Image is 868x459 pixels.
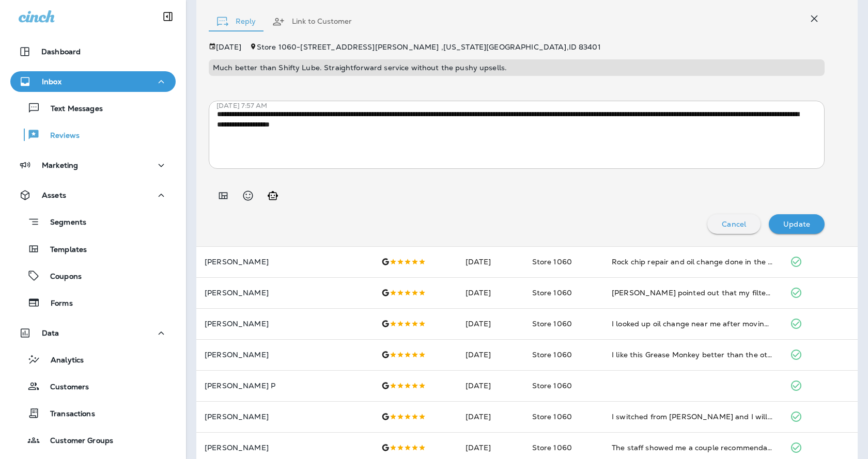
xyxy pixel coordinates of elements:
div: Joseph pointed out that my filter would need replacing soon but did not push me to do it today. R... [612,288,773,298]
p: Cancel [722,220,746,228]
p: Dashboard [41,48,81,56]
span: Store 1060 [532,350,572,359]
p: [PERSON_NAME] [205,258,365,266]
span: Store 1060 [532,412,572,421]
span: Store 1060 [532,381,572,390]
button: Cancel [707,214,761,234]
span: Store 1060 [532,443,572,452]
p: [DATE] 7:57 AM [216,102,832,110]
p: Forms [40,299,73,309]
p: [PERSON_NAME] [205,444,365,452]
button: Customer Groups [10,429,176,451]
span: Store 1060 [532,257,572,266]
div: I like this Grease Monkey better than the other one across town. The crew here is quicker and mor... [612,350,773,360]
p: Transactions [40,409,95,419]
div: I switched from Jiffy Lube and I will not go back. Grease Monkey is faster, friendlier, and more ... [612,411,773,422]
p: Coupons [40,272,82,282]
span: Store 1060 [532,288,572,297]
p: [PERSON_NAME] [205,320,365,328]
p: Data [42,329,59,337]
button: Reviews [10,124,176,146]
p: Reviews [40,131,80,141]
p: Segments [40,218,86,228]
div: I looked up oil change near me after moving here and chose this shop. They made me feel welcome a... [612,319,773,329]
button: Customers [10,375,176,397]
td: [DATE] [457,246,524,277]
span: Store 1060 - [STREET_ADDRESS][PERSON_NAME] , [US_STATE][GEOGRAPHIC_DATA] , ID 83401 [257,42,601,52]
div: Rock chip repair and oil change done in the same visit. Convenient and affordable. [612,257,773,267]
button: Dashboard [10,41,176,62]
p: Assets [42,191,66,199]
span: Store 1060 [532,319,572,328]
p: [PERSON_NAME] P [205,382,365,390]
button: Reply [209,3,264,40]
td: [DATE] [457,277,524,308]
td: [DATE] [457,339,524,370]
p: Much better than Shifty Lube. Straightforward service without the pushy upsells. [213,64,820,72]
p: [DATE] [216,43,241,51]
button: Segments [10,211,176,233]
button: Forms [10,292,176,313]
button: Templates [10,238,176,260]
p: [PERSON_NAME] [205,351,365,359]
button: Data [10,323,176,343]
p: Analytics [40,356,84,366]
p: Text Messages [40,104,103,114]
button: Link to Customer [264,3,360,40]
p: Templates [40,245,87,255]
button: Collapse Sidebar [153,6,182,27]
td: [DATE] [457,401,524,432]
p: Update [783,220,810,228]
button: Inbox [10,71,176,92]
button: Text Messages [10,97,176,119]
div: The staff showed me a couple recommendations but let me decide. I appreciate that kind of honesty. [612,442,773,453]
button: Assets [10,185,176,205]
button: Generate AI response [262,185,283,206]
p: Inbox [42,77,61,86]
p: [PERSON_NAME] [205,289,365,297]
td: [DATE] [457,308,524,339]
td: [DATE] [457,370,524,401]
button: Analytics [10,349,176,370]
button: Marketing [10,155,176,176]
p: Customers [40,383,89,392]
p: Customer Groups [40,436,113,446]
button: Transactions [10,402,176,424]
p: Marketing [42,161,78,169]
button: Update [769,214,825,234]
button: Coupons [10,265,176,287]
button: Add in a premade template [213,185,234,206]
button: Select an emoji [238,185,258,206]
p: [PERSON_NAME] [205,413,365,421]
